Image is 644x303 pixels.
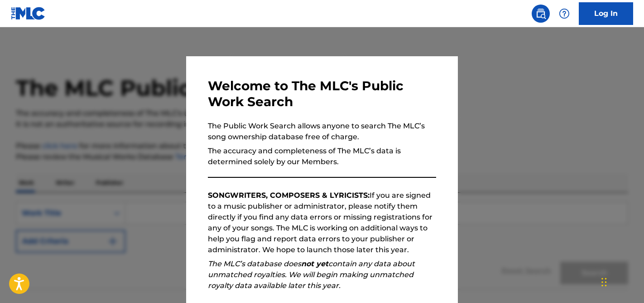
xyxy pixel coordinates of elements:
[208,121,436,142] p: The Public Work Search allows anyone to search The MLC’s song ownership database free of charge.
[601,269,607,296] div: Drag
[208,190,436,255] p: If you are signed to a music publisher or administrator, please notify them directly if you find ...
[208,146,436,167] p: The accuracy and completeness of The MLC’s data is determined solely by our Members.
[208,191,370,200] strong: SONGWRITERS, COMPOSERS & LYRICISTS:
[11,7,46,20] img: MLC Logo
[532,5,550,23] a: Public Search
[559,8,570,19] img: help
[535,8,546,19] img: search
[208,78,436,110] h3: Welcome to The MLC's Public Work Search
[301,259,328,268] strong: not yet
[599,259,644,303] iframe: Chat Widget
[555,5,573,23] div: Help
[208,259,415,290] em: The MLC’s database does contain any data about unmatched royalties. We will begin making unmatche...
[579,2,633,25] a: Log In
